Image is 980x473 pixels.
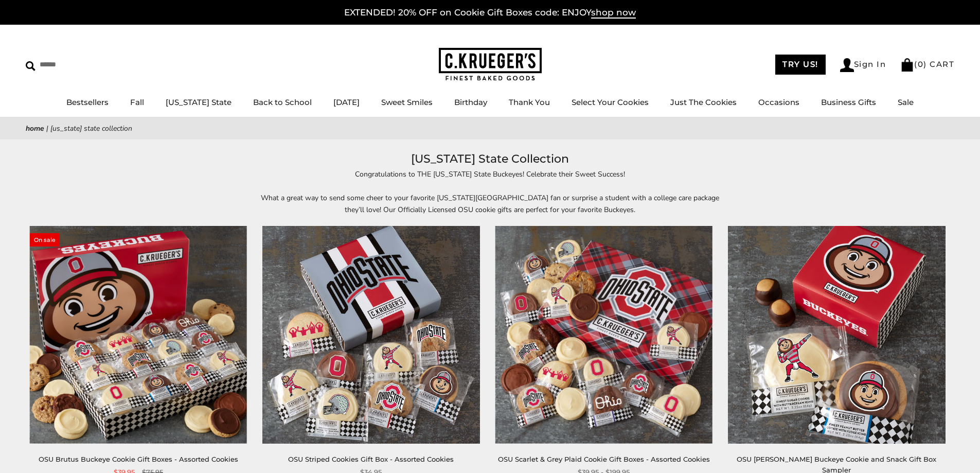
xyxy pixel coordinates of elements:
[26,61,35,71] img: Search
[253,97,312,107] a: Back to School
[918,59,924,69] span: 0
[821,97,876,107] a: Business Gifts
[591,7,636,19] span: shop now
[46,124,48,133] span: |
[288,455,454,463] a: OSU Striped Cookies Gift Box - Assorted Cookies
[254,168,727,180] p: Congratulations to THE [US_STATE] State Buckeyes! Celebrate their Sweet Success!
[900,59,954,69] a: (0) CART
[498,455,710,463] a: OSU Scarlet & Grey Plaid Cookie Gift Boxes - Assorted Cookies
[840,58,854,72] img: Account
[333,97,360,107] a: [DATE]
[26,122,954,134] nav: breadcrumbs
[41,150,939,168] h1: [US_STATE] State Collection
[166,97,231,107] a: [US_STATE] State
[30,233,60,247] span: On sale
[254,192,727,216] p: What a great way to send some cheer to your favorite [US_STATE][GEOGRAPHIC_DATA] fan or surprise ...
[509,97,550,107] a: Thank You
[454,97,487,107] a: Birthday
[775,55,826,75] a: TRY US!
[66,97,109,107] a: Bestsellers
[900,58,914,72] img: Bag
[344,7,636,19] a: EXTENDED! 20% OFF on Cookie Gift Boxes code: ENJOYshop now
[728,226,945,443] img: OSU Brutus Buckeye Cookie and Snack Gift Box Sampler
[758,97,799,107] a: Occasions
[50,124,132,133] span: [US_STATE] State Collection
[30,226,247,443] img: OSU Brutus Buckeye Cookie Gift Boxes - Assorted Cookies
[572,97,649,107] a: Select Your Cookies
[262,226,479,443] img: OSU Striped Cookies Gift Box - Assorted Cookies
[26,124,44,133] a: Home
[39,455,238,463] a: OSU Brutus Buckeye Cookie Gift Boxes - Assorted Cookies
[670,97,737,107] a: Just The Cookies
[26,57,148,73] input: Search
[495,226,712,443] img: OSU Scarlet & Grey Plaid Cookie Gift Boxes - Assorted Cookies
[840,58,886,72] a: Sign In
[898,97,914,107] a: Sale
[130,97,144,107] a: Fall
[381,97,433,107] a: Sweet Smiles
[439,48,542,81] img: C.KRUEGER'S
